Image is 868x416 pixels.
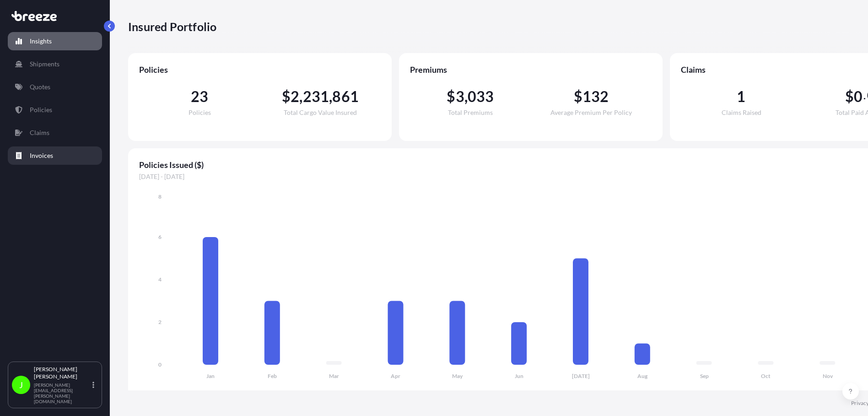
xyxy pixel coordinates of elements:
[158,233,162,240] tspan: 6
[158,193,162,200] tspan: 8
[410,64,652,75] span: Premiums
[291,89,299,104] span: 2
[303,89,329,104] span: 231
[158,361,162,368] tspan: 0
[737,89,745,104] span: 1
[464,89,468,104] span: ,
[700,373,709,379] tspan: Sep
[456,89,464,104] span: 3
[8,32,102,50] a: Insights
[572,373,590,379] tspan: [DATE]
[30,128,49,137] p: Claims
[30,105,52,114] p: Policies
[34,382,91,404] p: [PERSON_NAME][EMAIL_ADDRESS][PERSON_NAME][DOMAIN_NAME]
[391,373,400,379] tspan: Apr
[34,366,91,380] p: [PERSON_NAME] [PERSON_NAME]
[845,89,854,104] span: $
[550,109,632,116] span: Average Premium Per Policy
[722,109,761,116] span: Claims Raised
[863,92,866,99] span: .
[761,373,771,379] tspan: Oct
[8,101,102,119] a: Policies
[8,146,102,165] a: Invoices
[574,89,582,104] span: $
[158,276,162,283] tspan: 4
[329,373,339,379] tspan: Mar
[515,373,523,379] tspan: Jun
[448,109,493,116] span: Total Premiums
[637,373,648,379] tspan: Aug
[30,59,59,69] p: Shipments
[284,109,357,116] span: Total Cargo Value Insured
[329,89,332,104] span: ,
[282,89,291,104] span: $
[30,82,50,92] p: Quotes
[452,373,463,379] tspan: May
[447,89,455,104] span: $
[19,380,23,389] span: J
[854,89,863,104] span: 0
[8,78,102,96] a: Quotes
[30,37,52,46] p: Insights
[128,19,216,34] p: Insured Portfolio
[268,373,277,379] tspan: Feb
[468,89,494,104] span: 033
[823,373,833,379] tspan: Nov
[189,109,211,116] span: Policies
[8,55,102,73] a: Shipments
[191,89,208,104] span: 23
[8,124,102,142] a: Claims
[332,89,359,104] span: 861
[139,64,381,75] span: Policies
[582,89,609,104] span: 132
[158,319,162,325] tspan: 2
[206,373,215,379] tspan: Jan
[299,89,302,104] span: ,
[30,151,53,160] p: Invoices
